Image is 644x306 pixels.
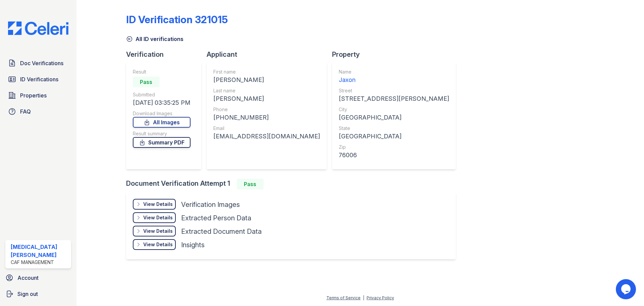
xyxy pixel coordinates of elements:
[133,117,191,128] a: All Images
[213,94,320,103] div: [PERSON_NAME]
[5,89,71,102] a: Properties
[326,295,361,300] a: Terms of Service
[213,113,320,122] div: [PHONE_NUMBER]
[133,98,191,107] div: [DATE] 03:35:25 PM
[213,132,320,141] div: [EMAIL_ADDRESS][DOMAIN_NAME]
[20,75,58,83] span: ID Verifications
[143,201,173,208] div: View Details
[181,213,251,223] div: Extracted Person Data
[207,50,332,59] div: Applicant
[616,279,637,299] iframe: chat widget
[181,240,205,250] div: Insights
[3,271,74,285] a: Account
[126,50,207,59] div: Verification
[181,200,240,209] div: Verification Images
[213,75,320,85] div: [PERSON_NAME]
[339,113,449,122] div: [GEOGRAPHIC_DATA]
[143,214,173,221] div: View Details
[213,106,320,113] div: Phone
[339,125,449,132] div: State
[143,228,173,234] div: View Details
[339,150,449,160] div: 76006
[363,295,364,300] div: |
[5,73,71,86] a: ID Verifications
[143,241,173,248] div: View Details
[3,21,74,35] img: CE_Logo_Blue-a8612792a0a2168367f1c8372b55b34899dd931a85d93a1a3d3e32e68fde9ad4.png
[11,243,68,259] div: [MEDICAL_DATA][PERSON_NAME]
[126,35,183,43] a: All ID verifications
[133,91,191,98] div: Submitted
[11,259,68,266] div: CAF Management
[213,125,320,132] div: Email
[133,110,191,117] div: Download Images
[213,87,320,94] div: Last name
[181,227,262,236] div: Extracted Document Data
[339,75,449,85] div: Jaxon
[133,130,191,137] div: Result summary
[126,13,228,26] div: ID Verification 321015
[133,137,191,148] a: Summary PDF
[339,69,449,75] div: Name
[17,274,39,282] span: Account
[5,56,71,70] a: Doc Verifications
[133,77,160,87] div: Pass
[133,69,191,75] div: Result
[339,87,449,94] div: Street
[367,295,394,300] a: Privacy Policy
[20,59,63,67] span: Doc Verifications
[126,179,461,189] div: Document Verification Attempt 1
[20,91,47,99] span: Properties
[5,105,71,118] a: FAQ
[237,179,264,189] div: Pass
[332,50,461,59] div: Property
[213,69,320,75] div: First name
[339,144,449,150] div: Zip
[339,106,449,113] div: City
[3,287,74,301] a: Sign out
[339,94,449,103] div: [STREET_ADDRESS][PERSON_NAME]
[339,69,449,85] a: Name Jaxon
[339,132,449,141] div: [GEOGRAPHIC_DATA]
[17,290,38,298] span: Sign out
[20,107,31,116] span: FAQ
